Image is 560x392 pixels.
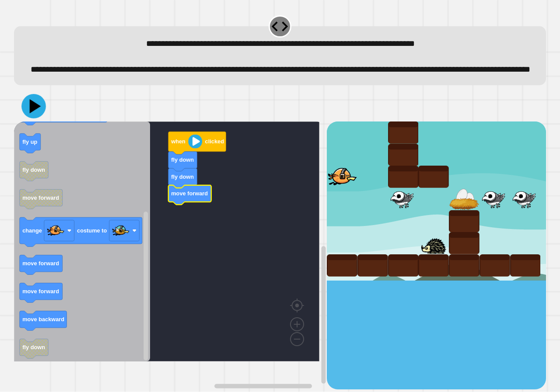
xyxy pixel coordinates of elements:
[171,190,208,197] text: move forward
[22,194,59,201] text: move forward
[22,167,45,173] text: fly down
[171,157,194,163] text: fly down
[22,260,59,267] text: move forward
[205,139,224,145] text: clicked
[22,139,37,145] text: fly up
[22,344,45,351] text: fly down
[171,173,194,180] text: fly down
[14,121,327,389] div: Blockly Workspace
[171,139,185,145] text: when
[77,227,107,234] text: costume to
[22,288,59,295] text: move forward
[22,227,42,234] text: change
[22,316,64,323] text: move backward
